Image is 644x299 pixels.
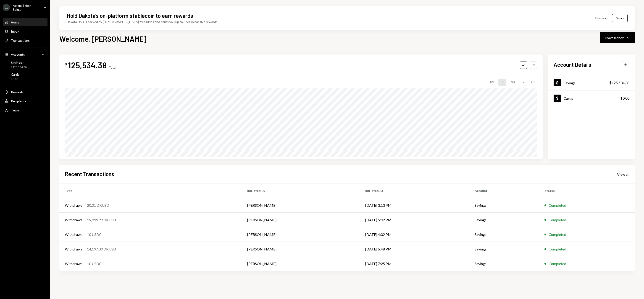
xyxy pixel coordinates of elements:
div: Withdrawal [65,217,83,223]
a: Home [3,18,47,26]
a: Savings$125,534.38 [3,59,47,70]
td: [PERSON_NAME] [242,213,360,227]
div: 20.01 DKUSD [87,203,109,208]
div: Withdrawal [65,232,83,237]
div: Savings [11,61,27,64]
td: Savings [469,256,539,271]
th: Initiated At [360,183,469,198]
a: Inbox [3,27,47,35]
div: Axiom Token Solu... [13,4,40,11]
div: Withdrawal [65,261,83,266]
div: Withdrawal [65,203,83,208]
div: Dakota USD is backed by [DEMOGRAPHIC_DATA] treasuries and earns you up to 3.5% in passive rewards. [67,19,218,24]
div: 10 USDC [87,261,102,266]
div: 19,999.99 DKUSD [87,217,116,223]
div: $0.00 [620,95,629,101]
div: Transactions [11,39,30,42]
div: Rewards [11,90,24,94]
td: [DATE] 6:48 PM [360,242,469,256]
td: [PERSON_NAME] [242,227,360,242]
td: Savings [469,198,539,213]
td: Savings [469,227,539,242]
div: $ [65,62,67,66]
a: Accounts [3,50,47,58]
th: Initiated By [242,183,360,198]
a: Cards$0.00 [3,71,47,82]
a: Rewards [3,88,47,96]
div: 1M [498,79,506,86]
h1: Welcome, [PERSON_NAME] [59,34,147,43]
div: $0.00 [11,77,19,81]
td: [DATE] 5:32 PM [360,213,469,227]
td: [PERSON_NAME] [242,256,360,271]
div: ALL [529,79,537,86]
div: Inbox [11,29,19,33]
div: $125,534.38 [609,80,629,85]
div: Recipients [11,99,26,103]
td: [DATE] 3:13 PM [360,198,469,213]
div: Home [11,20,19,24]
h2: Account Details [554,61,591,68]
th: Type [59,183,242,198]
div: Completed [549,261,566,266]
th: Account [469,183,539,198]
div: View all [617,172,629,177]
div: Move money [605,35,624,40]
div: 3M [509,79,517,86]
a: View all [617,172,629,177]
td: Savings [469,213,539,227]
a: Savings$125,534.38 [548,75,635,90]
div: 10 USDC [87,232,102,237]
a: Team [3,106,47,114]
td: [DATE] 7:25 PM [360,256,469,271]
div: 1W [488,79,496,86]
div: Completed [549,217,566,223]
h2: Recent Transactions [65,170,114,178]
div: 1Y [519,79,526,86]
div: Completed [549,232,566,237]
div: 14,197.09 DKUSD [87,246,116,252]
a: Recipients [3,97,47,105]
button: Dismiss [590,13,612,23]
div: Accounts [11,52,25,56]
div: Savings [564,81,576,85]
div: Hold Dakota’s on-platform stablecoin to earn rewards [67,12,193,19]
div: Completed [549,246,566,252]
button: Swap [612,14,628,22]
td: [PERSON_NAME] [242,242,360,256]
div: 125,534.38 [68,60,107,70]
div: A [3,4,10,11]
a: Transactions [3,36,47,44]
div: Completed [549,203,566,208]
th: Status [539,183,635,198]
td: Savings [469,242,539,256]
div: Total [109,65,116,69]
div: Cards [11,72,19,76]
td: [PERSON_NAME] [242,198,360,213]
td: [DATE] 4:02 PM [360,227,469,242]
div: Cards [564,96,573,101]
a: Cards$0.00 [548,90,635,106]
div: $125,534.38 [11,65,27,69]
div: Team [11,108,19,112]
button: Move money [600,32,635,43]
div: Withdrawal [65,246,83,252]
